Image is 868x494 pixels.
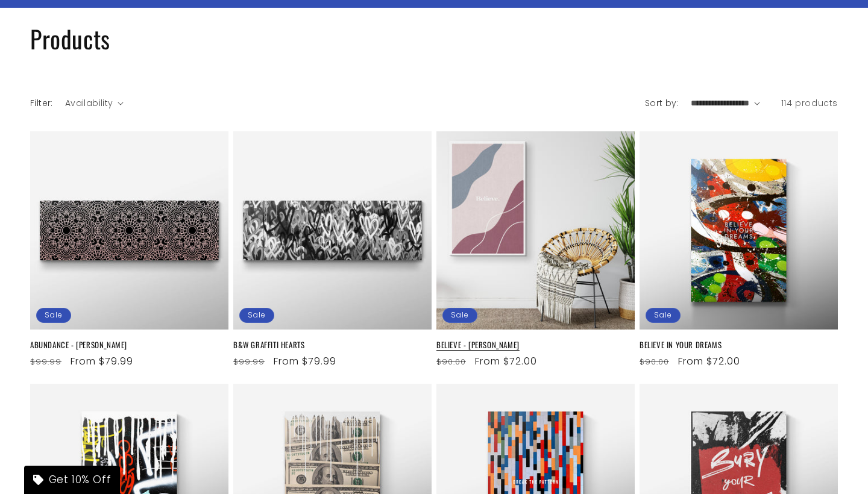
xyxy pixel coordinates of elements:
span: 114 products [781,97,838,109]
div: Get 10% Off [24,466,120,494]
summary: Availability (0 selected) [65,97,124,110]
span: Availability [65,97,113,109]
a: B&W GRAFFITI HEARTS [233,340,432,350]
label: Sort by: [645,97,679,109]
h2: Filter: [30,97,53,110]
a: BELIEVE - [PERSON_NAME] [436,340,635,350]
h1: Products [30,23,838,54]
a: ABUNDANCE - [PERSON_NAME] [30,340,228,350]
a: BELIEVE IN YOUR DREAMS [640,340,838,350]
